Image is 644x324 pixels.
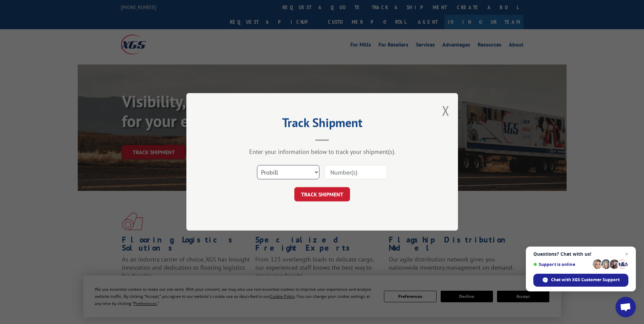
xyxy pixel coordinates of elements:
[220,148,424,156] div: Enter your information below to track your shipment(s).
[551,277,620,283] span: Chat with XGS Customer Support
[442,102,449,120] button: Close modal
[325,165,387,180] input: Number(s)
[533,262,590,267] span: Support is online
[615,297,636,317] a: Open chat
[220,118,424,131] h2: Track Shipment
[533,251,628,257] span: Questions? Chat with us!
[533,274,628,287] span: Chat with XGS Customer Support
[294,187,350,202] button: TRACK SHIPMENT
